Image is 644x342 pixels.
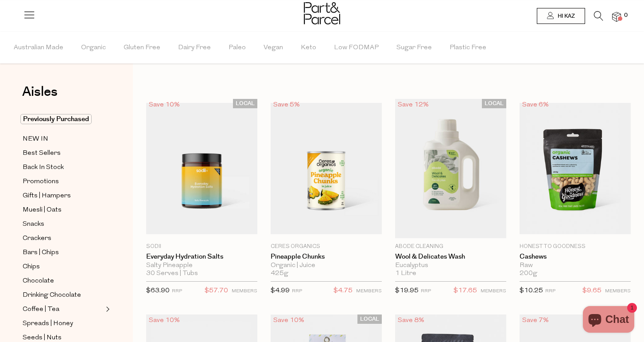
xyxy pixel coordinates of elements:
div: Save 10% [146,314,182,326]
div: Raw [520,262,631,270]
a: 0 [612,12,621,21]
span: $19.95 [395,287,419,294]
div: Save 10% [271,314,307,326]
div: Salty Pineapple [146,262,257,270]
p: Ceres Organics [271,243,382,251]
span: Previously Purchased [20,114,92,124]
span: Promotions [23,177,59,187]
span: $9.65 [582,285,601,297]
img: Part&Parcel [304,2,340,24]
small: MEMBERS [356,289,382,294]
span: $17.65 [454,285,477,297]
span: Gifts | Hampers [23,191,71,201]
a: Chocolate [23,275,103,287]
span: Bars | Chips [23,248,59,258]
img: Cashews [520,103,631,234]
span: 30 Serves | Tubs [146,270,198,278]
span: Spreads | Honey [23,318,73,329]
span: LOCAL [482,99,506,108]
img: Everyday Hydration Salts [146,103,257,234]
a: Back In Stock [23,162,103,173]
span: Gluten Free [124,32,160,63]
div: Eucalyptus [395,262,506,270]
span: 200g [520,270,537,278]
a: Cashews [520,253,631,261]
p: Abode Cleaning [395,243,506,251]
a: Hi kaz [537,8,585,24]
span: LOCAL [357,314,382,324]
span: Snacks [23,219,44,230]
span: $63.90 [146,287,170,294]
span: LOCAL [233,99,257,108]
span: 0 [622,12,630,20]
span: NEW IN [23,134,48,145]
span: Drinking Chocolate [23,290,81,301]
span: Low FODMAP [334,32,379,63]
span: Chips [23,262,40,272]
a: Best Sellers [23,148,103,159]
p: Sodii [146,243,257,251]
span: Best Sellers [23,148,61,159]
div: Save 5% [271,99,303,111]
a: Promotions [23,176,103,187]
span: Muesli | Oats [23,205,62,216]
div: Organic | Juice [271,262,382,270]
span: Aisles [22,82,58,102]
span: Sugar Free [396,32,432,63]
span: $10.25 [520,287,543,294]
a: Everyday Hydration Salts [146,253,257,261]
small: RRP [545,289,555,294]
a: NEW IN [23,134,103,145]
a: Gifts | Hampers [23,190,103,201]
p: Honest to Goodness [520,243,631,251]
img: Wool & Delicates Wash [395,99,506,238]
span: Crackers [23,233,51,244]
a: Drinking Chocolate [23,290,103,301]
a: Snacks [23,219,103,230]
small: MEMBERS [481,289,506,294]
a: Pineapple Chunks [271,253,382,261]
div: Save 12% [395,99,431,111]
inbox-online-store-chat: Shopify online store chat [580,306,637,335]
span: Organic [81,32,106,63]
button: Expand/Collapse Coffee | Tea [104,304,110,314]
a: Previously Purchased [23,114,103,125]
small: RRP [421,289,431,294]
span: Paleo [229,32,246,63]
span: 1 Litre [395,270,416,278]
div: Save 6% [520,99,551,111]
small: RRP [172,289,182,294]
small: RRP [292,289,302,294]
a: Wool & Delicates Wash [395,253,506,261]
span: Australian Made [14,32,63,63]
small: MEMBERS [605,289,631,294]
div: Save 10% [146,99,182,111]
a: Crackers [23,233,103,244]
a: Chips [23,261,103,272]
span: $4.99 [271,287,290,294]
div: Save 7% [520,314,551,326]
span: Coffee | Tea [23,304,59,315]
a: Coffee | Tea [23,304,103,315]
span: Keto [301,32,316,63]
a: Spreads | Honey [23,318,103,329]
div: Save 8% [395,314,427,326]
span: Plastic Free [450,32,486,63]
span: Chocolate [23,276,54,287]
span: 425g [271,270,288,278]
small: MEMBERS [232,289,257,294]
span: $4.75 [334,285,353,297]
img: Pineapple Chunks [271,103,382,234]
span: Back In Stock [23,162,64,173]
a: Bars | Chips [23,247,103,258]
span: Dairy Free [178,32,211,63]
a: Aisles [22,85,58,107]
span: $57.70 [205,285,228,297]
a: Muesli | Oats [23,204,103,216]
span: Vegan [264,32,283,63]
span: Hi kaz [555,12,575,20]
